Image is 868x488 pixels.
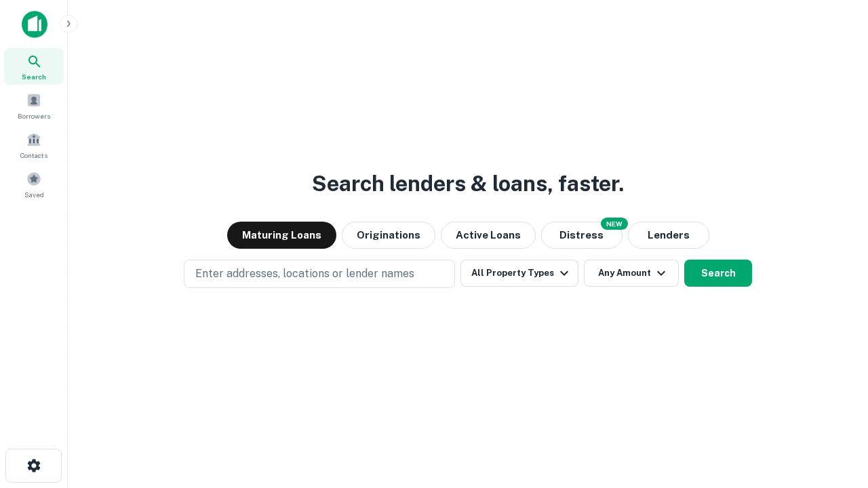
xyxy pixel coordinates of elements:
[584,260,679,287] button: Any Amount
[441,222,536,249] button: Active Loans
[684,260,752,287] button: Search
[541,222,623,249] button: Search distressed loans with lien and other non-mortgage details.
[312,167,624,200] h3: Search lenders & loans, faster.
[4,166,64,203] a: Saved
[4,127,64,163] a: Contacts
[20,150,47,161] span: Contacts
[601,218,628,230] div: NEW
[22,11,47,38] img: capitalize-icon.png
[460,260,578,287] button: All Property Types
[227,222,336,249] button: Maturing Loans
[4,87,64,124] a: Borrowers
[4,48,64,85] a: Search
[342,222,435,249] button: Originations
[22,71,46,82] span: Search
[628,222,709,249] button: Lenders
[195,266,414,282] p: Enter addresses, locations or lender names
[184,260,455,288] button: Enter addresses, locations or lender names
[18,110,50,121] span: Borrowers
[24,189,44,200] span: Saved
[800,380,868,445] iframe: Chat Widget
